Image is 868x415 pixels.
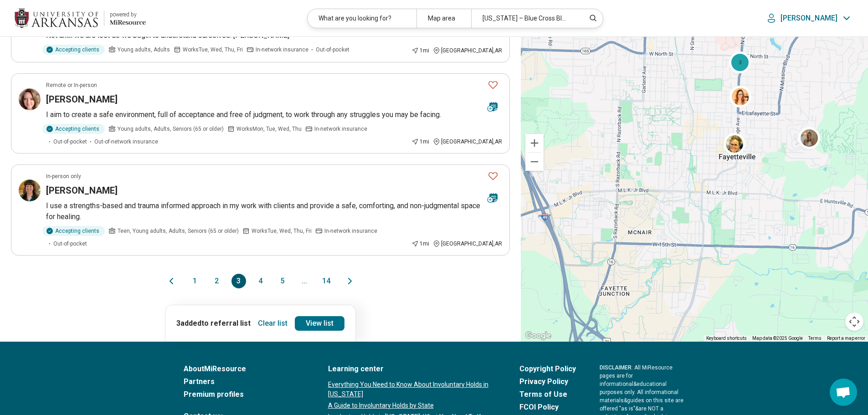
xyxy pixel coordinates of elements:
[433,138,502,146] div: [GEOGRAPHIC_DATA] , AR
[319,274,334,288] button: 14
[297,274,312,288] span: ...
[752,336,803,341] span: Map data ©2025 Google
[46,172,81,180] p: In-person only
[184,364,304,374] a: AboutMiResource
[411,46,429,55] div: 1 mi
[471,9,580,28] div: [US_STATE] – Blue Cross Blue Shield
[188,274,202,288] button: 1
[523,330,553,342] img: Google
[324,227,377,235] span: In-network insurance
[523,330,553,342] a: Open this area in Google Maps (opens a new window)
[433,240,502,248] div: [GEOGRAPHIC_DATA] , AR
[845,313,863,331] button: Map camera controls
[46,200,502,222] p: I use a strengths-based and trauma informed approach in my work with clients and provide a safe, ...
[231,274,246,288] button: 3
[256,46,308,54] span: In-network insurance
[808,336,822,341] a: Terms (opens in new tab)
[46,93,118,106] h3: [PERSON_NAME]
[94,138,158,146] span: Out-of-network insurance
[729,51,751,73] div: 3
[46,184,118,197] h3: [PERSON_NAME]
[42,124,105,134] div: Accepting clients
[433,46,502,55] div: [GEOGRAPHIC_DATA] , AR
[827,336,865,341] a: Report a map error
[328,380,496,399] a: Everything You Need to Know About Involuntary Holds in [US_STATE]
[416,9,471,28] div: Map area
[15,7,98,29] img: University of Arkansas
[525,134,544,152] button: Zoom in
[706,335,747,342] button: Keyboard shortcuts
[316,46,349,54] span: Out-of-pocket
[183,46,243,54] span: Works Tue, Wed, Thu, Fri
[166,274,177,288] button: Previous page
[15,7,146,29] a: University of Arkansaspowered by
[176,318,251,329] p: 3 added
[53,138,87,146] span: Out-of-pocket
[344,274,355,288] button: Next page
[118,46,170,54] span: Young adults, Adults
[519,376,576,387] a: Privacy Policy
[253,274,268,288] button: 4
[411,240,429,248] div: 1 mi
[308,9,416,28] div: What are you looking for?
[519,364,576,374] a: Copyright Policy
[53,240,87,248] span: Out-of-pocket
[830,379,857,406] div: Open chat
[484,76,502,94] button: Favorite
[201,319,251,328] span: to referral list
[42,226,105,236] div: Accepting clients
[254,316,291,331] button: Clear list
[600,364,632,371] span: DISCLAIMER
[110,10,146,19] div: powered by
[411,138,429,146] div: 1 mi
[328,401,496,410] a: A Guide to Involuntary Holds by State
[781,14,837,23] p: [PERSON_NAME]
[525,153,544,171] button: Zoom out
[252,227,312,235] span: Works Tue, Wed, Thu, Fri
[46,109,502,120] p: I aim to create a safe environment, full of acceptance and free of judgment, to work through any ...
[118,227,239,235] span: Teen, Young adults, Adults, Seniors (65 or older)
[42,45,105,55] div: Accepting clients
[314,125,367,133] span: In-network insurance
[295,316,344,331] a: View list
[519,402,576,413] a: FCOI Policy
[210,274,224,288] button: 2
[328,364,496,374] a: Learning center
[46,81,97,89] p: Remote or In-person
[484,167,502,185] button: Favorite
[184,376,304,387] a: Partners
[236,125,302,133] span: Works Mon, Tue, Wed, Thu
[118,125,224,133] span: Young adults, Adults, Seniors (65 or older)
[519,389,576,400] a: Terms of Use
[275,274,290,288] button: 5
[184,389,304,400] a: Premium profiles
